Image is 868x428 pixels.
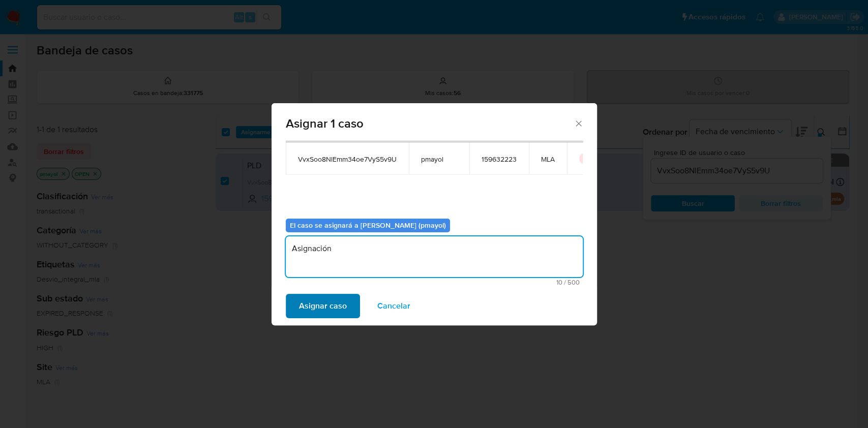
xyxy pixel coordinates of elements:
span: pmayol [421,155,457,164]
span: Asignar 1 caso [286,117,574,130]
span: Máximo 500 caracteres [289,279,580,286]
button: Cerrar ventana [574,118,583,128]
div: assign-modal [272,103,597,325]
button: Asignar caso [286,294,360,318]
span: 159632223 [482,155,517,164]
textarea: Asignación [286,236,583,277]
button: icon-button [579,152,591,165]
span: Asignar caso [299,295,347,317]
span: VvxSoo8NlEmm34oe7VyS5v9U [298,155,397,164]
b: El caso se asignará a [PERSON_NAME] (pmayol) [290,220,446,230]
button: Cancelar [364,294,424,318]
span: MLA [541,155,555,164]
span: Cancelar [377,295,410,317]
